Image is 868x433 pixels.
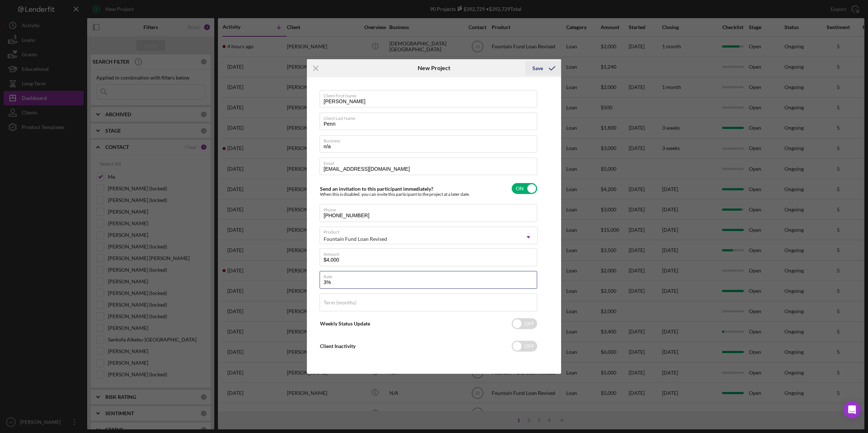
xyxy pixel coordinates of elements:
label: Rate [324,271,537,279]
label: Send an invitation to this participant immediately? [320,186,433,192]
label: Weekly Status Update [320,320,370,327]
label: Email [324,158,537,166]
label: Client First Name [324,90,537,98]
label: Client Inactivity [320,343,356,349]
label: Phone [324,205,537,213]
div: Save [532,61,543,76]
div: When this is disabled, you can invite this participant to the project at a later date. [320,192,470,197]
label: Business [324,135,537,143]
label: Amount [324,249,537,257]
h6: New Project [418,65,450,71]
label: Client Last Name [324,113,537,121]
div: Open Intercom Messenger [843,401,861,418]
button: Save [525,61,561,76]
label: Term (months) [324,300,356,305]
div: Fountain Fund Loan Revised [324,236,387,242]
